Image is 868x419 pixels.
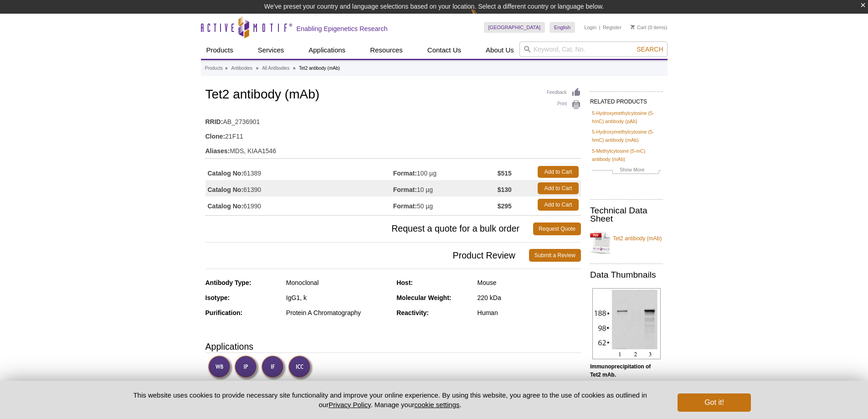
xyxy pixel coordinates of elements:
input: Keyword, Cat. No. [519,41,668,57]
td: MDS, KIAA1546 [205,141,581,156]
div: Protein A Chromatography [286,309,390,317]
a: 5-Hydroxymethylcytosine (5-hmC) antibody (pAb) [592,109,661,125]
a: Products [205,64,223,72]
strong: Catalog No: [208,169,244,177]
li: » [225,66,228,71]
a: Add to Cart [538,166,579,178]
div: IgG1, k [286,294,390,302]
h2: Enabling Epigenetics Research [297,25,388,33]
a: All Antibodies [262,64,289,72]
h3: Applications [205,340,581,353]
p: (Click image to enlarge and see details.) [590,362,663,395]
h2: RELATED PRODUCTS [590,91,663,108]
h1: Tet2 antibody (mAb) [205,88,581,103]
td: 61390 [205,180,393,197]
a: Services [252,41,290,59]
h2: Data Thumbnails [590,271,663,279]
a: Show More [592,166,661,176]
td: 100 µg [393,164,498,180]
strong: Catalog No: [208,186,244,194]
span: Request a quote for a bulk order [205,222,534,235]
li: | [599,22,601,33]
strong: $130 [498,186,512,194]
strong: $515 [498,169,512,177]
a: Products [201,41,239,59]
img: Change Here [471,7,495,28]
button: cookie settings [414,401,459,409]
img: Your Cart [631,25,635,29]
button: Search [634,45,666,53]
img: Immunocytochemistry Validated [288,355,313,380]
a: Add to Cart [538,199,579,211]
a: Tet2 antibody (mAb) [590,229,663,256]
a: Antibodies [231,64,252,72]
a: Resources [365,41,408,59]
div: Mouse [478,279,581,287]
a: Applications [303,41,351,59]
strong: Antibody Type: [205,279,252,286]
a: About Us [480,41,519,59]
a: 5-Methylcytosine (5-mC) antibody (mAb) [592,147,661,163]
td: 21F11 [205,127,581,141]
span: Product Review [205,249,529,262]
td: 10 µg [393,180,498,197]
a: 5-Hydroxymethylcytosine (5-hmC) antibody (mAb) [592,128,661,144]
a: Request Quote [533,222,581,235]
strong: RRID: [205,118,223,126]
strong: Format: [393,202,417,210]
strong: Molecular Weight: [396,294,451,301]
strong: Clone: [205,132,226,140]
strong: Reactivity: [396,309,429,316]
strong: Catalog No: [208,202,244,210]
a: Add to Cart [538,182,579,194]
a: Cart [631,24,647,31]
button: Got it! [678,393,750,412]
strong: $295 [498,202,512,210]
strong: Format: [393,186,417,194]
td: 61389 [205,164,393,180]
div: 220 kDa [478,294,581,302]
a: English [550,22,575,33]
b: Immunoprecipitation of Tet2 mAb. [590,363,651,378]
strong: Aliases: [205,147,230,155]
a: Privacy Policy [329,401,370,409]
a: Register [603,24,621,31]
a: Feedback [547,88,581,98]
a: Login [584,24,596,31]
strong: Purification: [205,309,243,316]
strong: Format: [393,169,417,177]
img: Tet2 antibody (mAb) tested by immunoprecipitation. [592,288,661,359]
a: [GEOGRAPHIC_DATA] [484,22,545,33]
li: » [293,66,296,71]
span: Search [637,46,663,53]
img: Immunoprecipitation Validated [234,355,259,380]
p: This website uses cookies to provide necessary site functionality and improve your online experie... [118,390,663,409]
strong: Host: [396,279,413,286]
div: Human [478,309,581,317]
td: 50 µg [393,197,498,213]
strong: Isotype: [205,294,230,301]
h2: Technical Data Sheet [590,207,663,223]
li: Tet2 antibody (mAb) [299,66,340,71]
a: Submit a Review [529,249,581,262]
a: Contact Us [422,41,467,59]
div: Monoclonal [286,279,390,287]
li: » [256,66,259,71]
a: Print [547,100,581,110]
td: AB_2736901 [205,112,581,127]
img: Western Blot Validated [208,355,233,380]
td: 61990 [205,197,393,213]
li: (0 items) [631,22,668,33]
img: Immunofluorescence Validated [261,355,286,380]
